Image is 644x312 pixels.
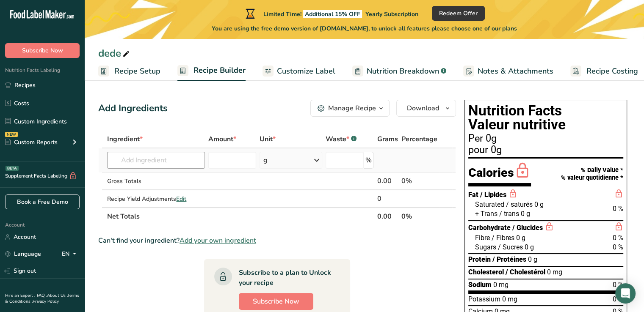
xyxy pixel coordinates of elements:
[377,194,398,204] div: 0
[98,46,131,61] div: dede
[260,134,276,144] span: Unit
[277,66,335,77] span: Customize Label
[468,104,623,132] h1: Nutrition Facts Valeur nutritive
[22,46,63,55] span: Subscribe Now
[98,101,168,115] div: Add Ingredients
[62,249,80,259] div: EN
[502,295,517,303] span: 0 mg
[367,66,439,77] span: Nutrition Breakdown
[5,293,79,304] a: Terms & Conditions .
[263,62,335,81] a: Customize Label
[506,200,533,208] span: / saturés
[176,195,186,203] span: Edit
[613,295,623,303] span: 0 %
[468,281,492,289] span: Sodium
[47,293,67,298] a: About Us .
[613,205,623,213] span: 0 %
[480,191,506,199] span: / Lipides
[613,243,623,251] span: 0 %
[534,200,544,208] span: 0 g
[33,298,59,304] a: Privacy Policy
[5,293,35,298] a: Hire an Expert .
[6,166,19,171] div: BETA
[310,100,390,117] button: Manage Recipe
[107,177,205,186] div: Gross Totals
[114,66,160,77] span: Recipe Setup
[492,255,526,263] span: / Protéines
[475,210,498,218] span: + Trans
[396,100,456,117] button: Download
[400,207,439,225] th: 0%
[516,234,525,242] span: 0 g
[512,224,543,232] span: / Glucides
[570,62,638,81] a: Recipe Costing
[193,65,246,76] span: Recipe Builder
[212,24,517,33] span: You are using the free demo version of [DOMAIN_NAME], to unlock all features please choose one of...
[5,246,41,261] a: Language
[528,255,537,263] span: 0 g
[521,210,530,218] span: 0 g
[547,268,562,276] span: 0 mg
[328,103,376,113] div: Manage Recipe
[401,176,437,186] div: 0%
[463,62,553,81] a: Notes & Attachments
[303,10,362,18] span: Additional 15% OFF
[432,6,485,21] button: Redeem Offer
[525,243,534,251] span: 0 g
[498,243,523,251] span: / Sucres
[377,176,398,186] div: 0.00
[253,296,299,307] span: Subscribe Now
[239,293,313,310] button: Subscribe Now
[177,61,246,81] a: Recipe Builder
[561,167,623,181] div: % Daily Value * % valeur quotidienne *
[478,66,553,77] span: Notes & Attachments
[37,293,47,298] a: FAQ .
[5,194,80,209] a: Book a Free Demo
[468,268,504,276] span: Cholesterol
[352,62,446,81] a: Nutrition Breakdown
[613,281,623,289] span: 0 %
[5,138,58,147] div: Custom Reports
[586,66,638,77] span: Recipe Costing
[98,62,160,81] a: Recipe Setup
[475,234,490,242] span: Fibre
[105,207,376,225] th: Net Totals
[377,134,398,144] span: Grams
[326,134,357,144] div: Waste
[376,207,400,225] th: 0.00
[492,234,514,242] span: / Fibres
[475,200,504,208] span: Saturated
[98,235,456,246] div: Can't find your ingredient?
[468,191,478,199] span: Fat
[468,255,491,263] span: Protein
[239,268,333,288] div: Subscribe to a plan to Unlock your recipe
[468,145,623,155] div: pour 0g
[493,281,509,289] span: 0 mg
[107,134,143,144] span: Ingredient
[506,268,545,276] span: / Cholestérol
[5,43,80,58] button: Subscribe Now
[613,234,623,242] span: 0 %
[468,134,623,144] div: Per 0g
[401,134,437,144] span: Percentage
[468,162,531,186] div: Calories
[263,155,268,165] div: g
[468,224,511,232] span: Carbohydrate
[615,283,636,304] div: Open Intercom Messenger
[107,152,205,169] input: Add Ingredient
[365,10,418,18] span: Yearly Subscription
[439,9,478,18] span: Redeem Offer
[468,295,500,303] span: Potassium
[475,243,496,251] span: Sugars
[502,25,517,33] span: plans
[5,132,18,137] div: NEW
[499,210,519,218] span: / trans
[180,235,256,246] span: Add your own ingredient
[407,103,439,113] span: Download
[244,8,418,19] div: Limited Time!
[208,134,236,144] span: Amount
[107,194,205,203] div: Recipe Yield Adjustments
